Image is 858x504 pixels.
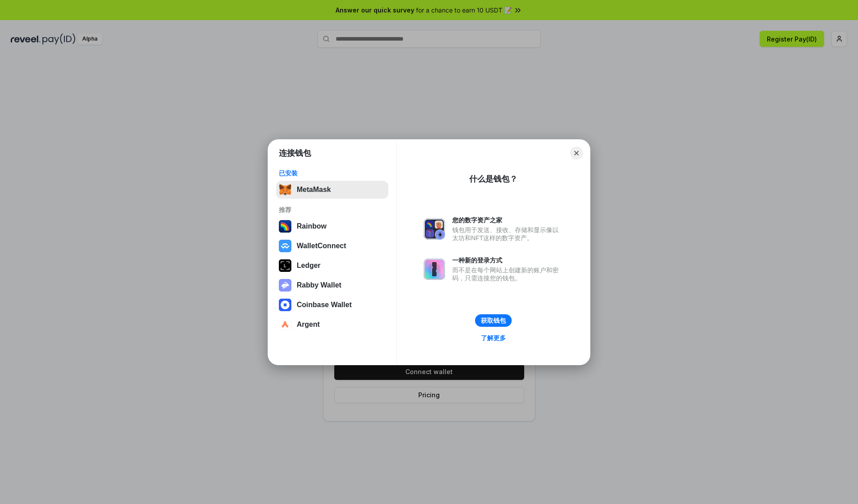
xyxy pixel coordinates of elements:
[276,276,388,294] button: Rabby Wallet
[279,259,291,272] img: svg+xml,%3Csvg%20xmlns%3D%22http%3A%2F%2Fwww.w3.org%2F2000%2Fsvg%22%20width%3D%2228%22%20height%3...
[452,266,563,282] div: 而不是在每个网站上创建新的账户和密码，只需连接您的钱包。
[452,256,563,264] div: 一种新的登录方式
[279,183,291,196] img: svg+xml,%3Csvg%20fill%3D%22none%22%20height%3D%2233%22%20viewBox%3D%220%200%2035%2033%22%20width%...
[424,218,445,240] img: svg+xml,%3Csvg%20xmlns%3D%22http%3A%2F%2Fwww.w3.org%2F2000%2Fsvg%22%20fill%3D%22none%22%20viewBox...
[297,321,320,329] div: Argent
[279,169,386,177] div: 已安装
[276,257,388,275] button: Ledger
[279,318,291,331] img: svg+xml,%3Csvg%20width%3D%2228%22%20height%3D%2228%22%20viewBox%3D%220%200%2028%2028%22%20fill%3D...
[279,148,311,158] h1: 连接钱包
[279,206,386,214] div: 推荐
[297,281,341,289] div: Rabby Wallet
[279,299,291,311] img: svg+xml,%3Csvg%20width%3D%2228%22%20height%3D%2228%22%20viewBox%3D%220%200%2028%2028%22%20fill%3D...
[297,262,320,270] div: Ledger
[481,317,506,325] div: 获取钱包
[297,242,346,250] div: WalletConnect
[452,216,563,224] div: 您的数字资产之家
[297,186,331,194] div: MetaMask
[279,240,291,252] img: svg+xml,%3Csvg%20width%3D%2228%22%20height%3D%2228%22%20viewBox%3D%220%200%2028%2028%22%20fill%3D...
[276,181,388,199] button: MetaMask
[424,258,445,280] img: svg+xml,%3Csvg%20xmlns%3D%22http%3A%2F%2Fwww.w3.org%2F2000%2Fsvg%22%20fill%3D%22none%22%20viewBox...
[469,174,517,184] div: 什么是钱包？
[279,279,291,292] img: svg+xml,%3Csvg%20xmlns%3D%22http%3A%2F%2Fwww.w3.org%2F2000%2Fsvg%22%20fill%3D%22none%22%20viewBox...
[481,334,506,342] div: 了解更多
[276,217,388,235] button: Rainbow
[570,147,583,159] button: Close
[475,314,512,327] button: 获取钱包
[452,226,563,242] div: 钱包用于发送、接收、存储和显示像以太坊和NFT这样的数字资产。
[297,222,327,230] div: Rainbow
[279,220,291,233] img: svg+xml,%3Csvg%20width%3D%22120%22%20height%3D%22120%22%20viewBox%3D%220%200%20120%20120%22%20fil...
[475,332,511,344] a: 了解更多
[297,301,352,309] div: Coinbase Wallet
[276,296,388,314] button: Coinbase Wallet
[276,237,388,255] button: WalletConnect
[276,316,388,333] button: Argent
